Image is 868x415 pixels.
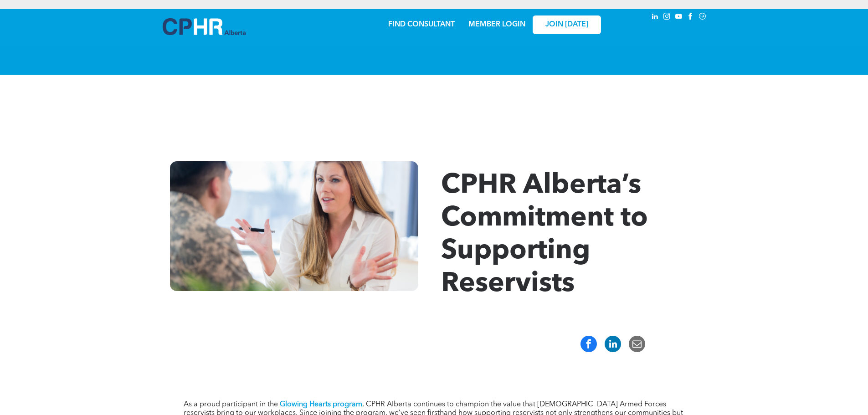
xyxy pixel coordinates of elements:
a: facebook [686,11,696,24]
a: instagram [662,11,672,24]
a: Social network [698,11,708,24]
a: MEMBER LOGIN [468,21,525,28]
span: CPHR Alberta’s Commitment to Supporting Reservists [441,172,648,298]
a: youtube [674,11,684,24]
span: As a proud participant in the [184,401,278,408]
img: A blue and white logo for cp alberta [163,18,246,35]
a: linkedin [650,11,660,24]
span: JOIN [DATE] [545,20,588,29]
a: JOIN [DATE] [533,15,601,34]
a: FIND CONSULTANT [388,21,455,28]
a: Glowing Hearts program [280,401,362,408]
